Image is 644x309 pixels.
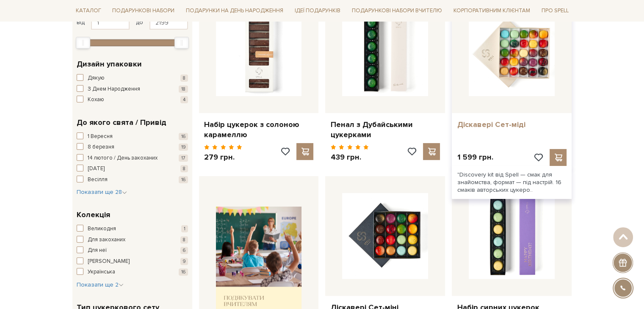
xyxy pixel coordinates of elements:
span: Великодня [88,225,116,233]
span: 8 [180,74,188,82]
a: Ідеї подарунків [291,4,344,17]
a: Подарункові набори [109,4,178,17]
span: З Днем Народження [88,85,140,94]
button: Весілля 16 [77,176,188,184]
a: Діскавері Сет-міді [457,120,567,130]
span: 8 [180,236,188,243]
span: 1 Вересня [88,132,113,141]
span: [DATE] [88,165,105,173]
a: Подарунки на День народження [182,4,287,17]
span: 17 [179,154,188,162]
button: Великодня 1 [77,225,188,233]
button: [PERSON_NAME] 9 [77,257,188,266]
a: Каталог [72,4,105,17]
span: Показати ще 2 [77,281,124,288]
span: Колекція [77,209,110,221]
p: 439 грн. [330,152,369,162]
a: Пенал з Дубайськими цукерками [330,120,440,140]
a: Подарункові набори Вчителю [348,3,445,18]
button: Дякую 8 [77,74,188,83]
span: До якого свята / Привід [77,117,166,128]
span: 16 [179,133,188,140]
span: до [136,19,143,26]
button: Для неї 6 [77,246,188,255]
a: Корпоративним клієнтам [450,4,533,17]
span: 16 [179,268,188,276]
a: Набір цукерок з солоною карамеллю [204,120,314,140]
span: 8 [180,165,188,172]
span: Для закоханих [88,236,125,244]
span: [PERSON_NAME] [88,257,130,266]
input: Ціна [149,15,188,30]
span: 18 [179,86,188,93]
button: 8 березня 19 [77,143,188,152]
button: 14 лютого / День закоханих 17 [77,154,188,163]
span: 8 березня [88,143,114,152]
button: З Днем Народження 18 [77,85,188,94]
span: Дизайн упаковки [77,58,142,70]
div: Min [76,37,90,49]
button: Кохаю 4 [77,96,188,104]
span: 19 [179,143,188,151]
div: "Discovery kit від Spell — смак для знайомства, формат — під настрій. 16 смаків авторських цукеро.. [452,166,572,199]
button: [DATE] 8 [77,165,188,173]
span: 16 [179,176,188,183]
span: Весілля [88,176,108,184]
p: 1 599 грн. [457,152,493,162]
span: Для неї [88,246,107,255]
div: Max [174,37,189,49]
button: Для закоханих 8 [77,236,188,244]
button: Показати ще 28 [77,188,127,196]
span: Кохаю [88,96,104,104]
span: Дякую [88,74,105,83]
p: 279 грн. [204,152,243,162]
span: 14 лютого / День закоханих [88,154,158,163]
a: Про Spell [538,4,572,17]
input: Ціна [91,15,130,30]
button: Українська 16 [77,268,188,276]
span: 4 [180,96,188,103]
button: Показати ще 2 [77,281,124,289]
span: від [77,19,85,26]
span: 1 [181,225,188,232]
span: 6 [180,247,188,254]
button: 1 Вересня 16 [77,132,188,141]
span: 9 [180,258,188,265]
span: Українська [88,268,115,276]
span: Показати ще 28 [77,188,127,196]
